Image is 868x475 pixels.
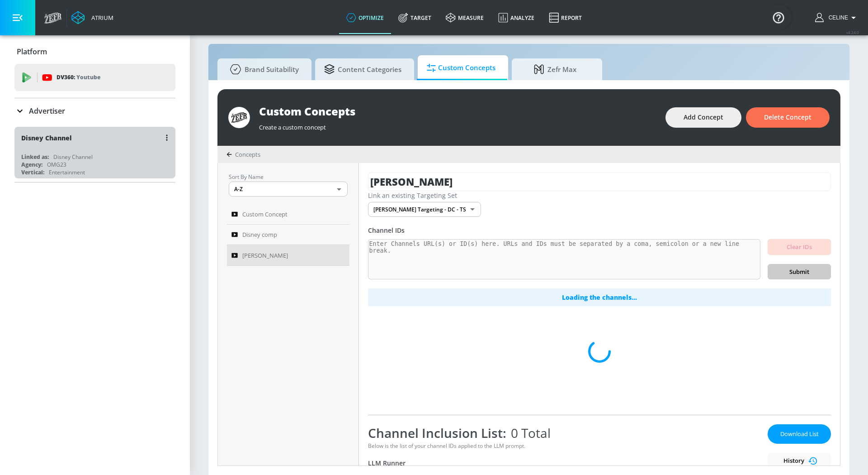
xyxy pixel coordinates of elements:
[47,161,66,168] div: OMG23
[229,182,348,197] div: A-Z
[368,191,831,200] div: Link an existing Targeting Set
[21,168,44,176] div: Vertical:
[768,424,831,444] button: Download List
[226,150,260,158] div: Concepts
[14,127,175,178] div: Disney ChannelLinked as:Disney ChannelAgency:OMG23Vertical:Entertainment
[521,58,590,80] span: Zefr Max
[427,57,495,79] span: Custom Concepts
[391,1,439,34] a: Target
[227,245,349,266] a: [PERSON_NAME]
[764,112,811,123] span: Delete Concept
[259,104,656,119] div: Custom Concepts
[665,107,741,128] button: Add Concept
[368,288,831,306] div: Loading the channels...
[439,1,491,34] a: measure
[542,1,589,34] a: Report
[242,250,288,261] span: [PERSON_NAME]
[766,5,791,30] button: Open Resource Center
[71,11,113,24] a: Atrium
[242,209,288,220] span: Custom Concept
[229,172,348,182] p: Sort By Name
[14,64,175,91] div: DV360: Youtube
[14,39,175,64] div: Platform
[815,12,859,23] button: Celine
[825,14,848,21] span: login as: celine.ghanbary@zefr.com
[684,112,723,123] span: Add Concept
[235,150,260,158] span: Concepts
[29,106,65,116] p: Advertiser
[324,58,401,80] span: Content Categories
[21,134,72,142] div: Disney Channel
[368,424,760,441] div: Channel Inclusion List:
[506,424,551,441] span: 0 Total
[746,107,830,128] button: Delete Concept
[21,153,49,161] div: Linked as:
[368,459,760,467] div: LLM Runner
[777,429,822,439] span: Download List
[14,98,175,124] div: Advertiser
[76,72,100,82] p: Youtube
[227,204,349,225] a: Custom Concept
[259,119,656,131] div: Create a custom concept
[242,229,277,240] span: Disney comp
[368,202,481,217] div: [PERSON_NAME] Targeting - DC - TS
[88,14,113,22] div: Atrium
[768,239,831,255] button: Clear IDs
[339,1,391,34] a: optimize
[368,442,760,450] div: Below is the list of your channel IDs applied to the LLM prompt.
[53,153,93,161] div: Disney Channel
[17,47,47,57] p: Platform
[21,161,42,168] div: Agency:
[49,168,85,176] div: Entertainment
[368,226,831,235] div: Channel IDs
[227,225,349,245] a: Disney comp
[491,1,542,34] a: Analyze
[226,58,299,80] span: Brand Suitability
[846,30,859,35] span: v 4.24.0
[57,72,100,82] p: DV360:
[775,242,824,252] span: Clear IDs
